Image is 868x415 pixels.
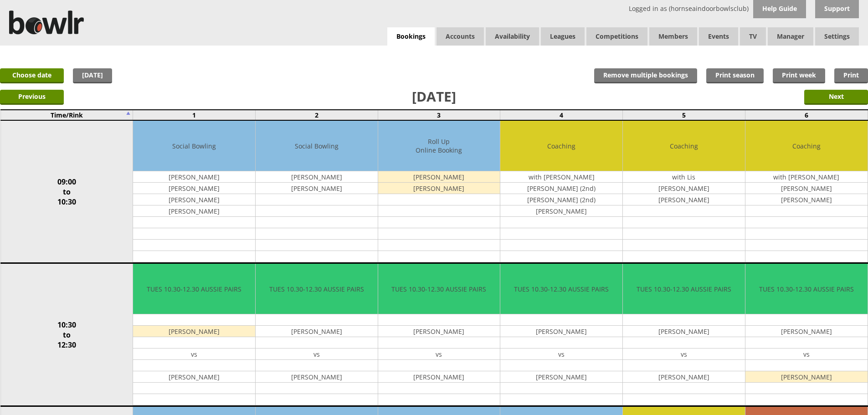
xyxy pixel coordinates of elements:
[378,110,500,120] td: 3
[706,68,764,83] a: Print season
[133,194,255,205] td: [PERSON_NAME]
[745,264,868,314] td: TUES 10.30-12.30 AUSSIE PAIRS
[378,326,500,337] td: [PERSON_NAME]
[745,194,868,205] td: [PERSON_NAME]
[256,171,378,183] td: [PERSON_NAME]
[745,348,868,360] td: vs
[378,121,500,171] td: Roll Up Online Booking
[500,171,622,183] td: with [PERSON_NAME]
[500,110,623,120] td: 4
[623,326,745,337] td: [PERSON_NAME]
[378,264,500,314] td: TUES 10.30-12.30 AUSSIE PAIRS
[0,110,133,120] td: Time/Rink
[500,348,622,360] td: vs
[500,121,622,171] td: Coaching
[768,27,813,46] span: Manager
[745,121,868,171] td: Coaching
[623,171,745,183] td: with Lis
[133,205,255,217] td: [PERSON_NAME]
[133,121,255,171] td: Social Bowling
[0,263,133,406] td: 10:30 to 12:30
[256,121,378,171] td: Social Bowling
[133,171,255,183] td: [PERSON_NAME]
[378,348,500,360] td: vs
[586,27,647,46] a: Competitions
[378,183,500,194] td: [PERSON_NAME]
[745,326,868,337] td: [PERSON_NAME]
[500,326,622,337] td: [PERSON_NAME]
[541,27,585,46] a: Leagues
[699,27,738,46] a: Events
[623,110,745,120] td: 5
[623,348,745,360] td: vs
[623,194,745,205] td: [PERSON_NAME]
[486,27,539,46] a: Availability
[500,194,622,205] td: [PERSON_NAME] (2nd)
[623,121,745,171] td: Coaching
[623,371,745,383] td: [PERSON_NAME]
[256,371,378,383] td: [PERSON_NAME]
[834,68,868,83] a: Print
[740,27,766,46] span: TV
[649,27,697,46] span: Members
[500,183,622,194] td: [PERSON_NAME] (2nd)
[437,27,484,46] span: Accounts
[745,183,868,194] td: [PERSON_NAME]
[623,183,745,194] td: [PERSON_NAME]
[133,326,255,337] td: [PERSON_NAME]
[133,371,255,383] td: [PERSON_NAME]
[378,171,500,183] td: [PERSON_NAME]
[255,110,378,120] td: 2
[256,326,378,337] td: [PERSON_NAME]
[623,264,745,314] td: TUES 10.30-12.30 AUSSIE PAIRS
[387,27,435,46] a: Bookings
[804,90,868,105] input: Next
[745,371,868,383] td: [PERSON_NAME]
[500,264,622,314] td: TUES 10.30-12.30 AUSSIE PAIRS
[594,68,697,83] input: Remove multiple bookings
[0,120,133,263] td: 09:00 to 10:30
[815,27,859,46] span: Settings
[133,183,255,194] td: [PERSON_NAME]
[133,348,255,360] td: vs
[745,171,868,183] td: with [PERSON_NAME]
[73,68,112,83] a: [DATE]
[500,371,622,383] td: [PERSON_NAME]
[133,264,255,314] td: TUES 10.30-12.30 AUSSIE PAIRS
[500,205,622,217] td: [PERSON_NAME]
[378,371,500,383] td: [PERSON_NAME]
[256,183,378,194] td: [PERSON_NAME]
[773,68,825,83] a: Print week
[256,348,378,360] td: vs
[256,264,378,314] td: TUES 10.30-12.30 AUSSIE PAIRS
[133,110,256,120] td: 1
[745,110,868,120] td: 6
